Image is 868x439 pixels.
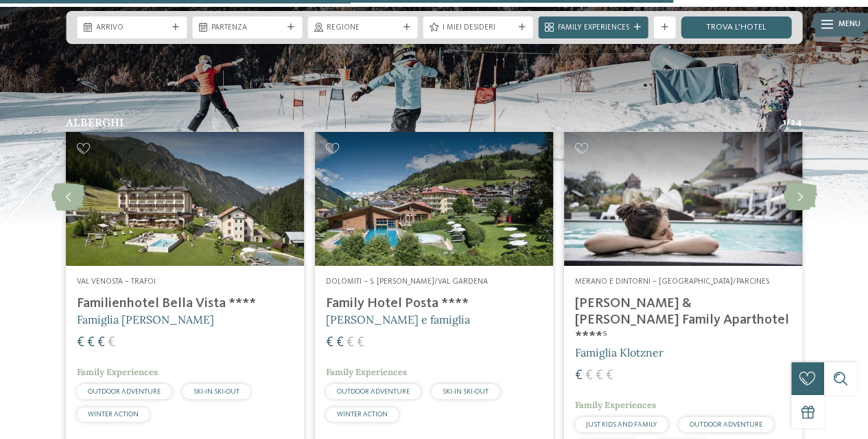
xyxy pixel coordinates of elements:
span: / [786,117,790,129]
span: € [585,369,593,383]
span: 1 [783,117,786,129]
span: € [77,336,84,350]
span: € [357,336,364,350]
a: trova l’hotel [681,16,791,38]
span: Family Experiences [77,366,158,378]
span: Family Experiences [575,399,656,411]
span: WINTER ACTION [88,411,139,418]
h4: [PERSON_NAME] & [PERSON_NAME] Family Aparthotel ****ˢ [575,295,791,345]
span: Famiglia Klotzner [575,346,664,359]
span: Regione [327,23,398,34]
span: [PERSON_NAME] e famiglia [326,313,470,326]
span: SKI-IN SKI-OUT [443,388,489,395]
span: € [326,336,333,350]
span: SKI-IN SKI-OUT [193,388,239,395]
span: Merano e dintorni – [GEOGRAPHIC_DATA]/Parcines [575,278,769,286]
span: Family Experiences [558,23,629,34]
span: € [606,369,613,383]
img: Hotel sulle piste da sci per bambini: divertimento senza confini [564,132,802,266]
span: € [336,336,344,350]
span: 24 [790,117,802,129]
span: OUTDOOR ADVENTURE [337,388,410,395]
span: Alberghi [66,115,124,129]
span: € [596,369,603,383]
span: Arrivo [96,23,167,34]
span: Partenza [211,23,283,34]
span: € [575,369,583,383]
span: Famiglia [PERSON_NAME] [77,313,214,326]
img: Hotel sulle piste da sci per bambini: divertimento senza confini [315,132,553,266]
span: Family Experiences [326,366,407,378]
img: Hotel sulle piste da sci per bambini: divertimento senza confini [66,132,304,266]
span: € [347,336,354,350]
span: I miei desideri [443,23,514,34]
span: OUTDOOR ADVENTURE [690,421,762,428]
span: Val Venosta – Trafoi [77,278,156,286]
span: € [97,336,105,350]
span: € [87,336,95,350]
span: Dolomiti – S. [PERSON_NAME]/Val Gardena [326,278,488,286]
span: JUST KIDS AND FAMILY [586,421,657,428]
h4: Family Hotel Posta **** [326,295,542,312]
span: OUTDOOR ADVENTURE [88,388,161,395]
h4: Familienhotel Bella Vista **** [77,295,293,312]
span: WINTER ACTION [337,411,388,418]
span: € [108,336,115,350]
